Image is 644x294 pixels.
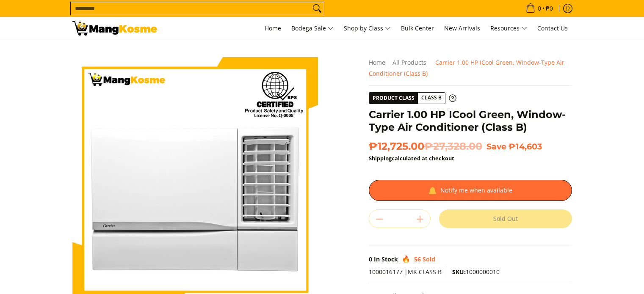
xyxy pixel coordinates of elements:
nav: Main Menu [166,17,572,40]
span: In Stock [374,255,398,263]
span: Carrier 1.00 HP ICool Green, Window-Type Air Conditioner (Class B) [369,58,564,77]
a: Shop by Class [340,17,395,40]
a: Bodega Sale [287,17,338,40]
span: • [523,4,556,13]
img: Carrier 1.00 HP iCool Green - Window-Type Aircon l Mang Kosme [72,21,157,36]
span: ₱12,725.00 [369,140,482,153]
a: Shipping [369,154,392,162]
span: New Arrivals [444,24,480,32]
span: 0 [536,5,542,11]
span: ₱14,603 [509,141,542,151]
span: ₱0 [544,5,554,11]
span: Shop by Class [344,23,391,34]
strong: calculated at checkout [369,154,454,162]
span: 0 [369,255,372,263]
a: New Arrivals [440,17,484,40]
span: Product Class [369,93,418,104]
a: All Products [392,58,426,66]
a: Home [369,58,385,66]
span: Save [486,141,506,151]
span: Bulk Center [401,24,434,32]
a: Contact Us [533,17,572,40]
a: Resources [486,17,531,40]
del: ₱27,328.00 [424,140,482,153]
span: Sold [423,255,435,263]
span: Bodega Sale [291,23,334,34]
a: Bulk Center [397,17,438,40]
button: Search [310,2,324,15]
a: Home [260,17,285,40]
span: Home [265,24,281,32]
span: Resources [490,23,527,34]
h1: Carrier 1.00 HP ICool Green, Window-Type Air Conditioner (Class B) [369,108,572,134]
span: 56 [414,255,421,263]
span: Class B [418,93,445,103]
nav: Breadcrumbs [369,57,572,79]
a: Product Class Class B [369,92,456,104]
span: 1000016177 |MK CLASS B [369,268,442,276]
span: Contact Us [537,24,568,32]
span: SKU: [452,268,466,276]
span: 1000000010 [452,268,500,276]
